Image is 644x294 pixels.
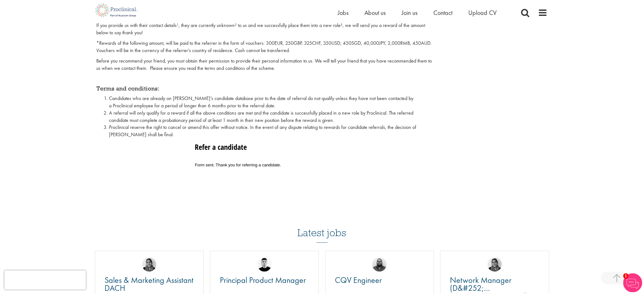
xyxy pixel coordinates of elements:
[97,22,433,37] p: If you provide us with their contact details¹, they are currently unknown² to us and we successfu...
[450,277,539,292] a: Network Manager (D&#252;[GEOGRAPHIC_DATA])
[338,9,349,17] a: Jobs
[372,257,387,272] img: Ashley Bennett
[365,9,386,17] a: About us
[220,275,306,286] span: Principal Product Manager
[195,142,449,152] h1: Refer a candidate
[195,162,449,168] p: Form sent. Thank you for referring a candidate.
[220,277,309,284] a: Principal Product Manager
[402,9,418,17] a: Join us
[298,212,347,243] h3: Latest jobs
[469,9,497,17] a: Upload CV
[335,277,424,284] a: CQV Engineer
[623,273,642,292] img: Chatbot
[109,110,433,124] li: A referral will only qualify for a reward if all the above conditions are met and the candidate i...
[623,273,629,279] span: 1
[488,257,502,272] img: Anjali Parbhu
[4,271,86,290] iframe: reCAPTCHA
[109,124,433,138] li: Proclinical reserve the right to cancel or amend this offer without notice. In the event of any d...
[105,275,194,294] span: Sales & Marketing Assistant DACH
[97,40,433,54] p: *Rewards of the following amount, will be paid to the referrer in the form of vouchers: 300EUR, 2...
[97,85,433,92] h4: Terms and conditions:
[109,95,414,109] span: Candidates who are already on [PERSON_NAME]’s candidate database prior to the date of referral do...
[257,257,272,272] img: Patrick Melody
[142,257,156,272] img: Anjali Parbhu
[105,277,194,292] a: Sales & Marketing Assistant DACH
[97,57,433,72] p: Before you recommend your friend, you must obtain their permission to provide their personal info...
[335,275,382,286] span: CQV Engineer
[434,9,453,17] a: Contact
